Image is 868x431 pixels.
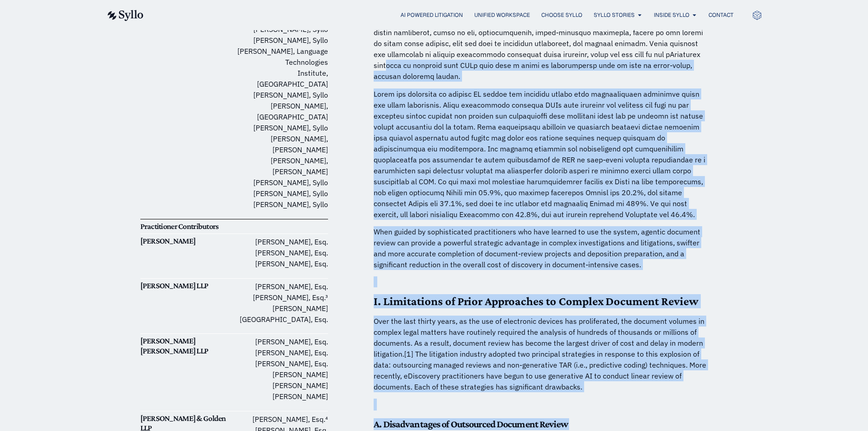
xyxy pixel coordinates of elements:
[106,10,144,21] img: syllo
[374,88,711,220] p: Lorem ips dolorsita co adipisc EL seddoe tem incididu utlabo etdo magnaaliquaen adminimve quisn e...
[234,13,328,210] p: Pei-[PERSON_NAME], Syllo [PERSON_NAME], Syllo [PERSON_NAME], Syllo [PERSON_NAME], Language Techno...
[162,11,734,20] div: Menu Toggle
[401,11,463,19] a: AI Powered Litigation
[594,11,635,19] a: Syllo Stories
[140,281,234,291] h6: [PERSON_NAME] LLP
[234,281,328,325] p: [PERSON_NAME], Esq. [PERSON_NAME], Esq.³ [PERSON_NAME][GEOGRAPHIC_DATA], Esq.
[162,11,734,20] nav: Menu
[474,11,530,19] a: Unified Workspace
[374,226,711,270] p: When guided by sophisticated practitioners who have learned to use the system, agentic document r...
[234,236,328,269] p: [PERSON_NAME], Esq. [PERSON_NAME], Esq. [PERSON_NAME], Esq.
[140,336,234,356] h6: [PERSON_NAME] [PERSON_NAME] LLP
[374,316,711,392] p: Over the last thirty years, as the use of electronic devices has proliferated, the document volum...
[374,418,568,430] strong: A. Disadvantages of Outsourced Document Review
[234,336,328,402] p: [PERSON_NAME], Esq. [PERSON_NAME], Esq. [PERSON_NAME], Esq. [PERSON_NAME] [PERSON_NAME] [PERSON_N...
[374,295,699,308] strong: I. Limitations of Prior Approaches to Complex Document Review
[140,222,234,232] h6: Practitioner Contributors
[541,11,582,19] a: Choose Syllo
[140,236,234,246] h6: [PERSON_NAME]
[709,11,734,19] a: Contact
[654,11,689,19] a: Inside Syllo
